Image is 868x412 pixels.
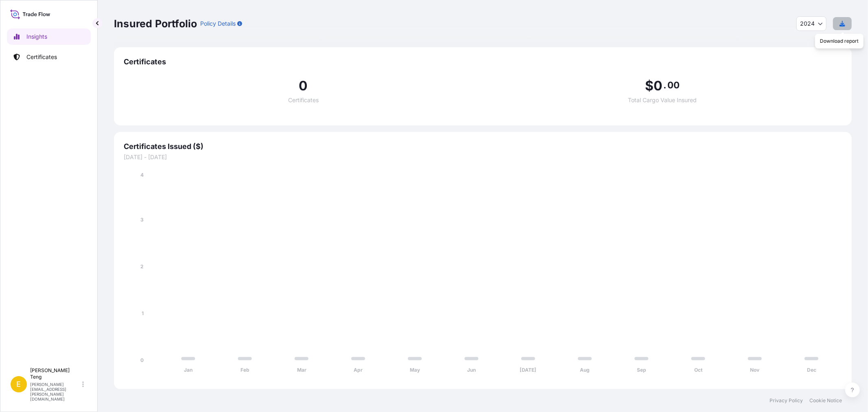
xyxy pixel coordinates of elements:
p: [PERSON_NAME] Teng [30,367,81,380]
p: Insights [26,33,47,41]
tspan: 1 [142,310,144,316]
tspan: Sep [637,367,646,373]
tspan: Dec [807,367,816,373]
span: Certificates Issued ($) [124,142,842,151]
span: E [17,380,21,388]
span: $ [645,79,654,92]
span: [DATE] - [DATE] [124,153,842,161]
tspan: 4 [140,172,144,178]
tspan: May [410,367,420,373]
span: Certificates [288,97,319,103]
tspan: Mar [297,367,306,373]
tspan: Jan [184,367,192,373]
a: Insights [7,28,91,45]
span: 00 [667,82,680,88]
p: Policy Details [200,20,236,28]
span: 0 [299,79,308,92]
a: Cookie Notice [809,397,842,404]
span: 0 [654,79,662,92]
tspan: 2 [140,263,144,270]
a: Certificates [7,49,91,65]
tspan: Apr [354,367,363,373]
p: Certificates [26,53,57,61]
p: [PERSON_NAME][EMAIL_ADDRESS][PERSON_NAME][DOMAIN_NAME] [30,382,81,401]
span: Certificates [124,57,842,67]
a: Privacy Policy [770,397,803,404]
tspan: 3 [140,217,144,223]
span: . [664,82,667,88]
tspan: Feb [241,367,249,373]
div: Download report [815,34,864,48]
tspan: Nov [750,367,760,373]
button: Year Selector [796,16,826,31]
span: Total Cargo Value Insured [628,97,697,103]
tspan: [DATE] [520,367,537,373]
tspan: 0 [140,357,144,363]
p: Insured Portfolio [114,17,197,30]
tspan: Aug [580,367,590,373]
tspan: Jun [467,367,476,373]
tspan: Oct [694,367,703,373]
span: 2024 [800,20,815,28]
